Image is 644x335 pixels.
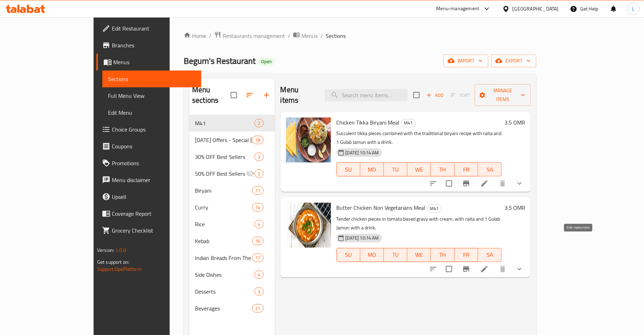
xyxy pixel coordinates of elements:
[455,162,478,176] button: FR
[241,87,258,103] span: Sort sections
[515,179,524,188] svg: Show Choices
[112,41,196,49] span: Branches
[195,153,255,161] span: 30% OFF Best Sellers
[326,32,346,40] span: Sections
[252,237,263,245] div: items
[258,59,274,65] span: Open
[246,169,255,178] svg: Inactive section
[97,246,114,255] span: Version:
[258,58,274,66] div: Open
[96,138,201,155] a: Coupons
[280,85,317,106] h2: Menu items
[288,32,290,40] li: /
[195,169,246,178] span: 50% OFF Best Sellers
[504,118,525,127] h6: 3.5 OMR
[195,237,252,245] div: Kebab
[455,248,478,262] button: FR
[195,119,255,127] span: M41
[337,202,426,213] span: Butter Chicken Non Vegetarians Meal
[293,31,318,40] a: Menus
[112,142,196,150] span: Coupons
[252,187,263,194] span: 11
[410,165,428,175] span: WE
[337,248,360,262] button: SU
[96,222,201,239] a: Grocery Checklist
[424,90,446,101] button: Add
[112,226,196,235] span: Grocery Checklist
[478,248,502,262] button: SA
[189,216,274,233] div: Rice4
[343,235,382,241] span: [DATE] 10:14 AM
[337,117,400,128] span: Chicken Tikka Biryani Meal
[108,108,196,117] span: Edit Menu
[255,221,263,228] span: 4
[112,176,196,184] span: Menu disclaimer
[112,209,196,218] span: Coverage Report
[102,104,201,121] a: Edit Menu
[427,204,442,213] div: M41
[442,262,456,276] span: Select to update
[189,266,274,283] div: Side Dishes4
[407,162,431,176] button: WE
[189,249,274,266] div: Indian Breads From The Clay Oven17
[515,265,524,273] svg: Show Choices
[112,193,196,201] span: Upsell
[223,32,285,40] span: Restaurants management
[387,250,405,260] span: TU
[475,84,531,106] button: Manage items
[255,119,263,127] div: items
[252,254,263,262] div: items
[286,118,331,162] img: Chicken Tikka Biryani Meal
[491,54,536,67] button: export
[481,165,499,175] span: SA
[195,136,252,144] span: [DATE] Offers - Special [DEMOGRAPHIC_DATA] Menu
[494,261,511,277] button: delete
[320,32,323,40] li: /
[96,172,201,188] a: Menu disclaimer
[195,270,255,279] span: Side Dishes
[252,238,263,244] span: 16
[112,159,196,167] span: Promotions
[436,5,480,13] div: Menu-management
[108,92,196,100] span: Full Menu View
[252,204,263,211] span: 14
[189,148,274,165] div: 30% OFF Best Sellers3
[325,89,408,101] input: search
[425,261,442,277] button: sort-choices
[387,165,405,175] span: TU
[434,165,452,175] span: TH
[108,75,196,83] span: Sections
[286,203,331,248] img: Butter Chicken Non Vegetarians Meal
[96,20,201,37] a: Edit Restaurant
[252,186,263,195] div: items
[226,88,241,102] span: Select all sections
[189,182,274,199] div: Biryani11
[96,155,201,172] a: Promotions
[255,154,263,160] span: 3
[434,250,452,260] span: TH
[195,304,252,313] span: Beverages
[113,58,196,66] span: Menus
[409,88,424,102] span: Select section
[252,305,263,312] span: 21
[96,37,201,54] a: Branches
[255,270,263,279] div: items
[189,199,274,216] div: Curry14
[478,162,502,176] button: SA
[102,87,201,104] a: Full Menu View
[426,91,445,99] span: Add
[214,31,285,40] a: Restaurants management
[195,186,252,195] span: Biryani
[494,175,511,192] button: delete
[513,5,559,13] div: [GEOGRAPHIC_DATA]
[184,31,536,40] nav: breadcrumb
[360,248,384,262] button: MO
[255,272,263,278] span: 4
[195,287,255,296] div: Desserts
[511,175,528,192] button: show more
[424,90,446,101] span: Add item
[427,205,442,213] span: M41
[458,175,475,192] button: Branch-specific-item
